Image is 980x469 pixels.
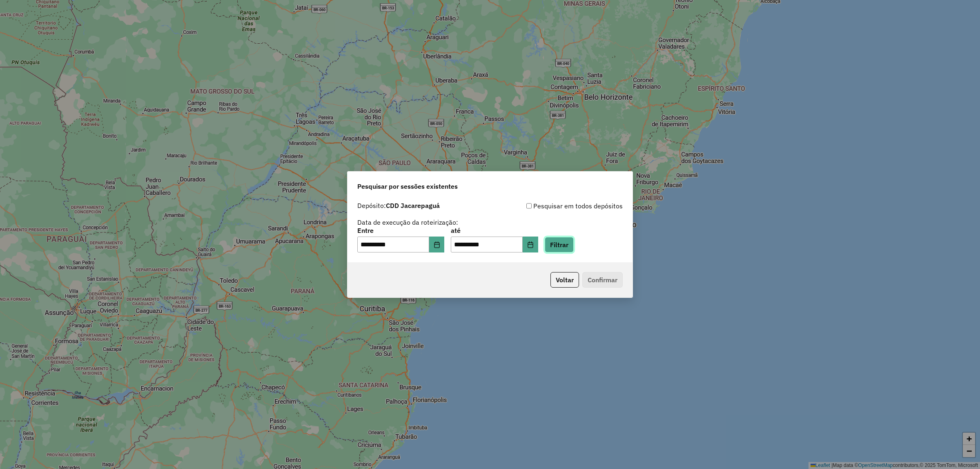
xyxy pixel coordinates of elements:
[523,237,538,253] button: Choose Date
[357,201,440,210] label: Depósito:
[451,226,538,235] label: até
[545,237,574,252] button: Filtrar
[357,226,444,235] label: Entre
[357,181,458,191] span: Pesquisar por sessões existentes
[357,217,458,227] label: Data de execução da roteirização:
[386,201,440,210] strong: CDD Jacarepaguá
[429,237,445,253] button: Choose Date
[490,201,623,211] div: Pesquisar em todos depósitos
[550,272,579,288] button: Voltar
